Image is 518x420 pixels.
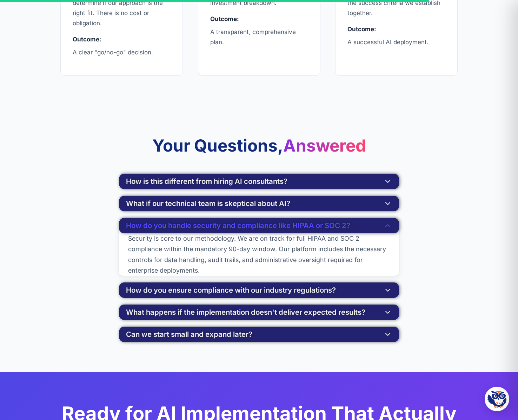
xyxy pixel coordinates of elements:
[347,24,445,34] strong: Outcome:
[119,327,399,342] button: Can we start small and expand later?
[119,196,399,211] button: What if our technical team is skeptical about AI?
[283,135,366,155] span: Answered
[126,222,350,229] span: How do you handle security and compliance like HIPAA or SOC 2?
[73,34,171,45] strong: Outcome:
[119,174,399,189] button: How is this different from hiring AI consultants?
[126,309,365,316] span: What happens if the implementation doesn't deliver expected results?
[119,305,399,320] button: What happens if the implementation doesn't deliver expected results?
[210,14,308,47] p: A transparent, comprehensive plan.
[119,282,399,298] button: How do you ensure compliance with our industry regulations?
[73,34,171,58] p: A clear "go/no-go" decision.
[126,287,336,294] span: How do you ensure compliance with our industry regulations?
[487,389,506,408] img: Hootie - PromptOwl AI Assistant
[126,331,252,338] span: Can we start small and expand later?
[126,200,290,207] span: What if our technical team is skeptical about AI?
[126,178,287,185] span: How is this different from hiring AI consultants?
[119,233,399,276] p: Security is core to our methodology. We are on track for full HIPAA and SOC 2 compliance within t...
[210,14,308,24] strong: Outcome:
[119,218,399,233] button: How do you handle security and compliance like HIPAA or SOC 2?
[347,24,445,47] p: A successful AI deployment.
[101,135,417,155] h2: Your Questions,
